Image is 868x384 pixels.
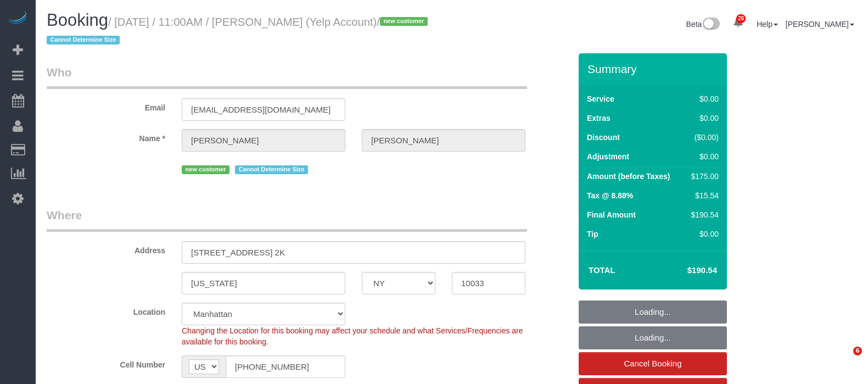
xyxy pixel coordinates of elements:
[362,129,525,152] input: Last Name
[47,16,431,47] small: / [DATE] / 11:00AM / [PERSON_NAME] (Yelp Account)
[587,113,611,124] label: Extras
[235,165,308,174] span: Cannot Determine Size
[38,241,173,256] label: Address
[182,129,345,152] input: First Name
[687,132,719,143] div: ($0.00)
[182,272,345,294] input: City
[47,36,120,44] span: Cannot Determine Size
[380,17,428,26] span: new customer
[831,347,857,373] iframe: Intercom live chat
[587,229,598,240] label: Tip
[38,355,173,370] label: Cell Number
[38,98,173,113] label: Email
[687,113,719,124] div: $0.00
[587,171,670,182] label: Amount (before Taxes)
[47,10,108,30] span: Booking
[587,151,629,162] label: Adjustment
[687,209,719,220] div: $190.54
[786,20,854,29] a: [PERSON_NAME]
[654,266,717,275] h4: $190.54
[727,11,749,35] a: 26
[687,190,719,201] div: $15.54
[587,190,633,201] label: Tax @ 8.88%
[7,11,29,26] img: Automaid Logo
[452,272,525,294] input: Zip Code
[687,229,719,240] div: $0.00
[687,171,719,182] div: $175.00
[687,93,719,104] div: $0.00
[38,303,173,318] label: Location
[853,347,862,355] span: 6
[47,207,527,232] legend: Where
[686,20,720,29] a: Beta
[182,165,229,174] span: new customer
[226,355,345,378] input: Cell Number
[736,14,746,23] span: 26
[587,63,721,75] h3: Summary
[579,352,727,375] a: Cancel Booking
[182,98,345,121] input: Email
[47,64,527,89] legend: Who
[587,93,614,104] label: Service
[589,265,615,275] strong: Total
[687,151,719,162] div: $0.00
[587,209,636,220] label: Final Amount
[38,129,173,144] label: Name *
[702,18,720,32] img: New interface
[587,132,620,143] label: Discount
[182,326,523,346] span: Changing the Location for this booking may affect your schedule and what Services/Frequencies are...
[757,20,778,29] a: Help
